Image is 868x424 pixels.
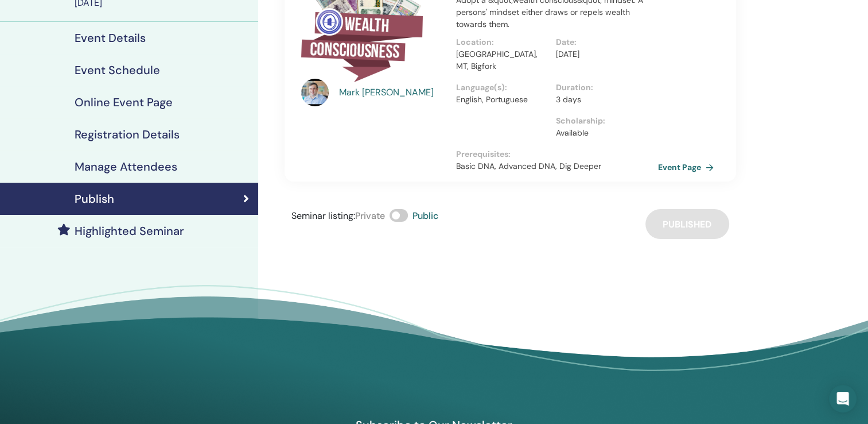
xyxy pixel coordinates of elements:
div: Open Intercom Messenger [829,385,857,413]
p: English, Portuguese [456,94,549,106]
h4: Online Event Page [75,95,173,109]
p: Scholarship : [556,115,649,127]
h4: Highlighted Seminar [75,224,184,238]
span: Private [355,210,385,222]
h4: Manage Attendees [75,160,177,174]
p: 3 days [556,94,649,106]
p: Available [556,127,649,139]
p: [GEOGRAPHIC_DATA], MT, Bigfork [456,48,549,72]
h4: Event Details [75,31,146,45]
h4: Event Schedule [75,63,160,77]
a: Mark [PERSON_NAME] [339,86,445,99]
span: Public [412,210,438,222]
p: Duration : [556,82,649,94]
a: Event Page [658,159,718,176]
p: Language(s) : [456,82,549,94]
span: Seminar listing : [291,210,355,222]
p: Basic DNA, Advanced DNA, Dig Deeper [456,160,656,172]
p: Prerequisites : [456,148,656,160]
img: default.jpg [301,79,329,106]
h4: Registration Details [75,128,180,141]
p: Date : [556,36,649,48]
h4: Publish [75,192,114,206]
p: Location : [456,36,549,48]
p: [DATE] [556,48,649,60]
